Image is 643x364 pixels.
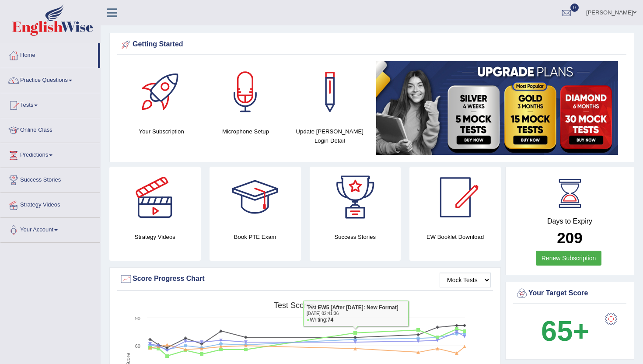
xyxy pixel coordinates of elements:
div: Your Target Score [515,287,624,300]
a: Success Stories [0,168,100,190]
h4: EW Booklet Download [409,232,501,241]
b: 65+ [541,315,589,347]
text: 90 [135,316,140,321]
span: 0 [570,3,579,12]
a: Practice Questions [0,68,100,90]
h4: Update [PERSON_NAME] Login Detail [292,127,367,145]
a: Predictions [0,143,100,165]
h4: Strategy Videos [109,232,201,241]
div: Score Progress Chart [119,273,491,286]
a: Tests [0,93,100,115]
a: Online Class [0,118,100,140]
h4: Days to Expiry [515,217,624,225]
a: Strategy Videos [0,193,100,215]
h4: Success Stories [310,232,401,241]
div: Getting Started [119,38,624,51]
a: Renew Subscription [536,251,602,266]
text: 60 [135,343,140,349]
h4: Microphone Setup [208,127,283,136]
a: Home [0,43,98,65]
h4: Book PTE Exam [210,232,301,241]
b: 209 [557,229,582,246]
a: Your Account [0,218,100,240]
tspan: Test scores [274,301,315,310]
h4: Your Subscription [124,127,199,136]
img: small5.jpg [376,61,618,155]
